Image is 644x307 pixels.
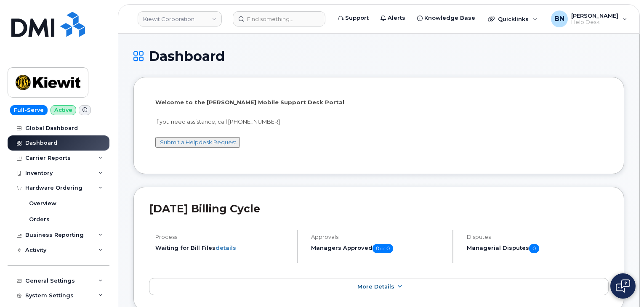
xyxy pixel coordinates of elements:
p: Welcome to the [PERSON_NAME] Mobile Support Desk Portal [155,98,602,106]
a: details [216,244,236,251]
h2: [DATE] Billing Cycle [149,202,609,215]
h4: Disputes [467,234,609,240]
span: 0 [529,244,539,253]
span: 0 of 0 [373,244,393,253]
a: Submit a Helpdesk Request [160,139,237,146]
img: Open chat [616,279,630,293]
p: If you need assistance, call [PHONE_NUMBER] [155,118,602,126]
h1: Dashboard [133,49,624,64]
span: More Details [357,283,394,290]
button: Submit a Helpdesk Request [155,137,240,148]
h4: Approvals [311,234,445,240]
h5: Managers Approved [311,244,445,253]
li: Waiting for Bill Files [155,244,290,252]
h4: Process [155,234,290,240]
h5: Managerial Disputes [467,244,609,253]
